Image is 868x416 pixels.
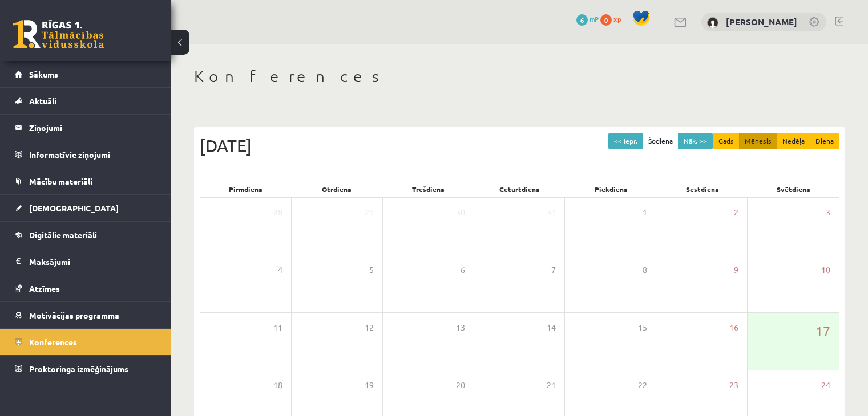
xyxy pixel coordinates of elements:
span: 18 [273,379,282,391]
a: Ziņojumi [15,115,157,141]
span: 28 [273,206,282,219]
span: 16 [729,321,738,334]
a: Informatīvie ziņojumi [15,141,157,168]
span: 4 [278,264,282,276]
span: 13 [456,321,465,334]
a: Mācību materiāli [15,168,157,194]
a: Sākums [15,61,157,87]
img: Alisa Griščuka [707,17,718,28]
div: Piekdiena [566,181,657,197]
div: Sestdiena [657,181,748,197]
span: 19 [365,379,374,391]
span: Sākums [29,69,58,79]
span: 10 [821,264,830,276]
button: << Iepr. [608,133,643,149]
span: 22 [638,379,647,391]
span: 1 [643,206,647,219]
span: Atzīmes [29,283,60,293]
div: [DATE] [200,133,839,158]
span: 21 [547,379,556,391]
span: 11 [273,321,282,334]
span: 6 [576,14,588,26]
a: Proktoringa izmēģinājums [15,356,157,382]
span: 29 [365,206,374,219]
span: 30 [456,206,465,219]
span: 9 [734,264,738,276]
span: 24 [821,379,830,391]
span: 8 [643,264,647,276]
legend: Maksājumi [29,248,157,275]
button: Mēnesis [739,133,777,149]
span: 14 [547,321,556,334]
span: 5 [369,264,374,276]
span: Mācību materiāli [29,176,92,186]
button: Šodiena [643,133,679,149]
button: Gads [713,133,740,149]
span: 15 [638,321,647,334]
span: mP [590,14,599,23]
div: Pirmdiena [200,181,291,197]
span: 31 [547,206,556,219]
a: Motivācijas programma [15,302,157,328]
a: 0 xp [600,14,627,23]
span: Digitālie materiāli [29,230,97,240]
legend: Informatīvie ziņojumi [29,141,157,168]
a: Digitālie materiāli [15,222,157,248]
span: 23 [729,379,738,391]
a: [PERSON_NAME] [726,16,797,27]
a: Atzīmes [15,275,157,301]
span: 17 [815,321,830,341]
span: 2 [734,206,738,219]
button: Nedēļa [777,133,810,149]
span: 7 [551,264,556,276]
h1: Konferences [194,67,845,86]
button: Diena [810,133,839,149]
button: Nāk. >> [678,133,713,149]
a: Aktuāli [15,88,157,114]
a: 6 mP [576,14,599,23]
span: Motivācijas programma [29,310,119,320]
span: xp [613,14,621,23]
a: Rīgas 1. Tālmācības vidusskola [13,20,104,48]
span: Konferences [29,337,77,347]
a: Maksājumi [15,248,157,275]
span: Aktuāli [29,96,56,106]
div: Otrdiena [291,181,382,197]
div: Ceturtdiena [474,181,565,197]
a: Konferences [15,329,157,355]
span: 0 [600,14,612,26]
span: 3 [826,206,830,219]
span: 20 [456,379,465,391]
span: [DEMOGRAPHIC_DATA] [29,203,119,213]
a: [DEMOGRAPHIC_DATA] [15,195,157,221]
span: 12 [365,321,374,334]
span: Proktoringa izmēģinājums [29,364,128,374]
div: Svētdiena [748,181,839,197]
div: Trešdiena [382,181,474,197]
span: 6 [461,264,465,276]
legend: Ziņojumi [29,115,157,141]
